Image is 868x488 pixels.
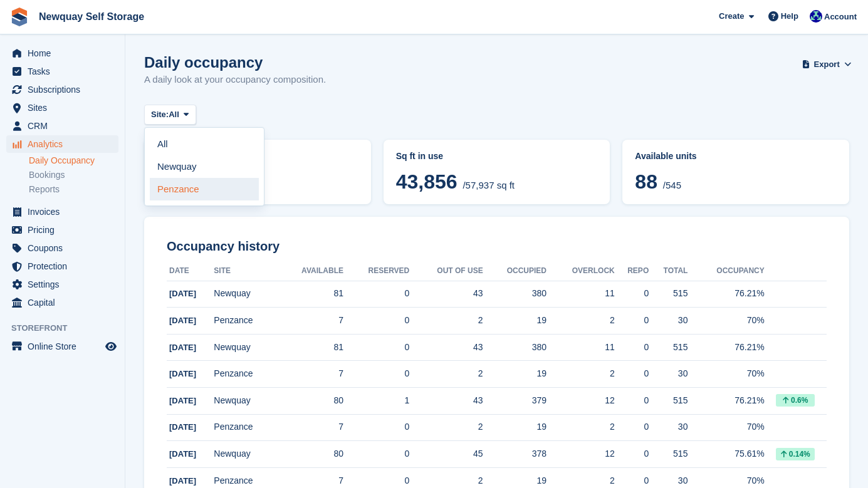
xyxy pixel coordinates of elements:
th: Site [214,261,276,281]
span: Home [28,44,103,62]
div: 0 [615,367,649,380]
img: Debbie [810,10,822,23]
span: Invoices [28,203,103,221]
div: 0.6% [776,394,815,407]
span: [DATE] [169,316,196,325]
td: 30 [649,308,688,335]
td: 7 [276,361,343,388]
td: 515 [649,388,688,415]
span: [DATE] [169,449,196,459]
span: [DATE] [169,289,196,298]
td: 0 [343,281,409,308]
td: 70% [688,414,764,441]
div: 0 [615,341,649,354]
a: menu [6,239,118,257]
span: Create [719,10,744,23]
td: 2 [409,414,483,441]
a: menu [6,203,118,221]
div: 0 [615,420,649,433]
a: menu [6,135,118,153]
td: Penzance [214,361,276,388]
span: All [169,108,179,121]
p: A daily look at your occupancy composition. [144,73,326,87]
span: Site: [151,108,169,121]
a: menu [6,276,118,293]
div: 19 [483,420,546,433]
td: 30 [649,361,688,388]
td: Penzance [214,414,276,441]
div: 12 [546,394,615,407]
span: Online Store [28,338,103,355]
td: 7 [276,414,343,441]
th: Occupancy [688,261,764,281]
span: Pricing [28,221,103,239]
a: menu [6,81,118,98]
td: 70% [688,361,764,388]
span: /57,937 sq ft [463,180,515,190]
td: 1 [343,388,409,415]
span: Sq ft in use [396,151,443,161]
div: 11 [546,287,615,300]
span: Subscriptions [28,81,103,98]
span: Protection [28,257,103,275]
td: 515 [649,441,688,468]
a: menu [6,63,118,80]
th: Repo [615,261,649,281]
td: 70% [688,308,764,335]
span: /545 [663,180,681,190]
div: 2 [546,420,615,433]
td: 76.21% [688,281,764,308]
td: 0 [343,414,409,441]
span: [DATE] [169,369,196,378]
div: 0 [615,287,649,300]
img: stora-icon-8386f47178a22dfd0bd8f6a31ec36ba5ce8667c1dd55bd0f319d3a0aa187defe.svg [10,8,29,26]
div: 0 [615,314,649,327]
a: Newquay [150,155,259,178]
th: Occupied [483,261,546,281]
div: 2 [546,367,615,380]
th: Available [276,261,343,281]
a: menu [6,294,118,311]
td: 43 [409,281,483,308]
div: 19 [483,367,546,380]
td: 76.21% [688,388,764,415]
a: All [150,133,259,155]
td: 0 [343,308,409,335]
span: CRM [28,117,103,135]
td: 76.21% [688,334,764,361]
td: Newquay [214,441,276,468]
span: [DATE] [169,422,196,432]
button: Export [804,54,849,75]
span: [DATE] [169,343,196,352]
td: 43 [409,334,483,361]
a: Preview store [103,339,118,354]
th: Reserved [343,261,409,281]
a: menu [6,99,118,117]
span: Export [814,58,840,71]
th: Overlock [546,261,615,281]
span: Sites [28,99,103,117]
td: 81 [276,281,343,308]
td: 515 [649,334,688,361]
a: Penzance [150,178,259,200]
span: Storefront [11,322,125,335]
div: 11 [546,341,615,354]
td: 80 [276,388,343,415]
div: 0 [615,447,649,460]
div: 380 [483,341,546,354]
div: 0.14% [776,448,815,460]
div: 378 [483,447,546,460]
td: 30 [649,414,688,441]
td: 80 [276,441,343,468]
td: 7 [276,308,343,335]
span: [DATE] [169,476,196,485]
td: 2 [409,361,483,388]
div: 19 [483,314,546,327]
span: Tasks [28,63,103,80]
a: menu [6,338,118,355]
a: Reports [29,184,118,195]
span: Help [781,10,798,23]
a: menu [6,257,118,275]
span: [DATE] [169,396,196,405]
div: 380 [483,287,546,300]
